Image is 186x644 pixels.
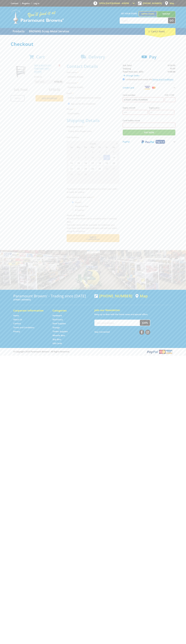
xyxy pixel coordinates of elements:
input: MM [123,110,148,115]
span: Set your store [120,11,139,16]
h5: Corporate Information [13,309,47,312]
img: PayPal, Mastercard, Visa accepted [146,349,173,354]
h5: Categories [53,309,86,312]
a: Go to the Hardware page [53,314,62,317]
a: Go to the Storage page [53,326,60,329]
button: Credit Card [123,84,175,91]
strong: Total Price (inc. GST) [123,70,143,73]
a: Go to the Gift Cards page [53,342,62,345]
span: Pay in 4 [156,140,164,143]
a: View a map of Gepps Cross location [135,294,148,298]
span: Sub Total [123,64,132,67]
div: Cart [145,28,175,35]
a: Log in [34,2,39,5]
a: Go to the BROWNS Scrap Metal Services page [27,28,71,35]
a: Gepps Cross [139,11,157,16]
div: [PHONE_NUMBER] [94,294,132,298]
label: Card holder name [123,119,175,122]
button: Join [140,320,150,326]
span: Shipping [123,67,131,70]
p: [STREET_ADDRESS] [13,298,92,301]
a: Go to the About Us page [13,318,22,321]
label: I understand and accept the [125,78,173,81]
img: Paramount Browns' [11,9,64,24]
label: CVC / CVV [165,93,175,97]
label: Card number [123,93,164,97]
label: Expiry month [123,106,148,109]
span: PayPal [123,140,129,143]
div: ® Copyright 2025 Paramount Browns'. All Rights Reserved. [11,349,175,354]
a: Change Order [123,73,140,78]
label: Expiry year [149,106,174,109]
a: Go to the Privacy page [13,330,20,333]
a: Go to the Products page [11,28,26,35]
a: Go to the Home page [13,314,19,317]
a: Go to the Machinery page [53,318,63,321]
input: Please accept the terms and conditions. [123,78,124,80]
button: PayPal Pay in 4 [123,138,175,146]
a: Go to the Wheelie Bins page [53,334,65,337]
a: Go to the Terms and Conditions page [13,326,34,329]
a: Go to the Contact page [13,322,21,325]
strong: $150.00 [168,70,175,73]
span: Change Order [126,74,139,77]
span: 8:00am - 4:00pm [112,2,129,5]
h1: Checkout [11,41,175,47]
h3: Paramount Browns' - Trading since [DATE] [13,294,92,298]
a: Mount [PERSON_NAME] [157,11,175,21]
input: Pay Now [123,130,175,135]
img: Visa [144,86,150,89]
span: $150.00 [168,64,175,67]
span: OPEN [DATE] [99,2,129,5]
input: YY [149,110,174,115]
h5: Join our Newsletter [94,308,173,312]
a: Terms and Conditions [152,78,173,81]
input: Search [120,18,168,23]
a: Go to the Skip Bins page [53,338,61,341]
a: Go to the Contact page [11,2,18,5]
span: Credit Card [123,86,134,89]
p: Keep up to date with the latest news and special offers. [94,313,173,316]
img: PayPal [141,140,154,144]
button: Go [168,18,175,23]
input: Your email address [95,320,140,326]
a: Go to the Timber Supplies page [53,330,68,333]
span: $0.00 [170,67,175,70]
img: Mastercard [151,86,156,89]
div: Stay Connected [94,329,150,335]
a: Go to the registration page [22,2,30,5]
span: Pay [149,54,156,60]
a: Go to the Steel Supplies page [53,322,66,325]
span: (1 item) [156,30,165,33]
